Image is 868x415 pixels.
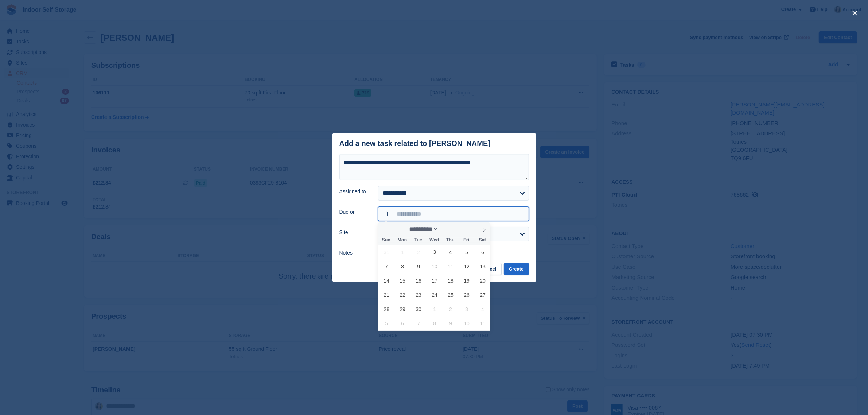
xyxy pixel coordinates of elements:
span: September 22, 2025 [396,288,410,302]
span: September 20, 2025 [476,274,490,288]
label: Assigned to [339,188,370,195]
label: Notes [339,249,370,257]
span: Tue [410,238,426,243]
label: Due on [339,208,370,216]
span: September 25, 2025 [444,288,458,302]
span: September 9, 2025 [412,259,426,274]
input: Year [439,225,462,233]
span: October 3, 2025 [460,302,474,316]
span: September 3, 2025 [428,245,442,259]
span: September 29, 2025 [396,302,410,316]
span: September 10, 2025 [428,259,442,274]
span: Sun [378,238,394,243]
span: September 28, 2025 [379,302,394,316]
span: September 16, 2025 [412,274,426,288]
span: October 1, 2025 [428,302,442,316]
span: September 19, 2025 [460,274,474,288]
span: September 5, 2025 [460,245,474,259]
span: October 8, 2025 [428,316,442,330]
span: September 30, 2025 [412,302,426,316]
span: October 2, 2025 [444,302,458,316]
span: October 9, 2025 [444,316,458,330]
button: Create [504,263,529,275]
span: September 14, 2025 [379,274,394,288]
span: Wed [426,238,442,243]
button: close [849,7,861,19]
span: September 1, 2025 [396,245,410,259]
span: September 23, 2025 [412,288,426,302]
span: Fri [458,238,474,243]
span: Mon [394,238,410,243]
span: October 10, 2025 [460,316,474,330]
span: October 11, 2025 [476,316,490,330]
label: Site [339,229,370,236]
span: September 24, 2025 [428,288,442,302]
span: September 13, 2025 [476,259,490,274]
span: October 7, 2025 [412,316,426,330]
span: September 11, 2025 [444,259,458,274]
span: September 17, 2025 [428,274,442,288]
span: September 27, 2025 [476,288,490,302]
span: September 21, 2025 [379,288,394,302]
span: October 6, 2025 [396,316,410,330]
span: September 7, 2025 [379,259,394,274]
span: August 31, 2025 [379,245,394,259]
span: October 4, 2025 [476,302,490,316]
select: Month [407,225,439,233]
span: September 26, 2025 [460,288,474,302]
span: September 6, 2025 [476,245,490,259]
span: Sat [474,238,490,243]
span: October 5, 2025 [379,316,394,330]
span: September 12, 2025 [460,259,474,274]
span: September 8, 2025 [396,259,410,274]
div: Add a new task related to [PERSON_NAME] [339,139,491,148]
span: September 4, 2025 [444,245,458,259]
span: September 18, 2025 [444,274,458,288]
span: Thu [442,238,458,243]
span: September 2, 2025 [412,245,426,259]
span: September 15, 2025 [396,274,410,288]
